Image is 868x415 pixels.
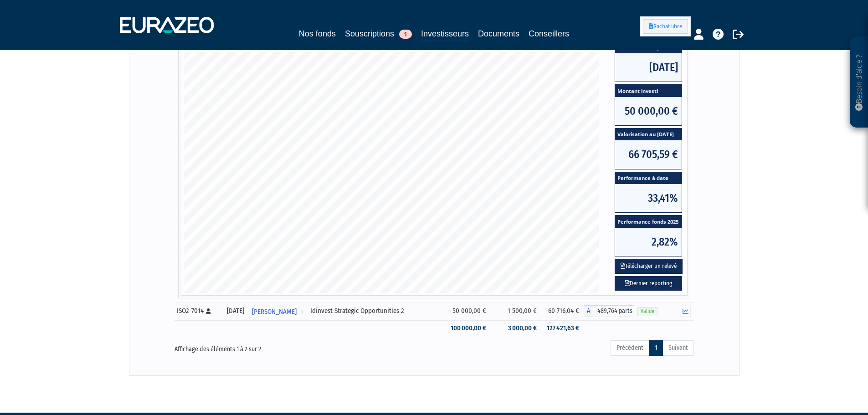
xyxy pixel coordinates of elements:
[615,172,682,184] span: Performance à date
[120,17,214,33] img: 1732889491-logotype_eurazeo_blanc_rvb.png
[478,27,519,40] a: Documents
[399,30,412,39] span: 1
[615,140,682,169] span: 66 705,59 €
[206,308,211,314] i: [Français] Personne physique
[854,41,864,123] p: Besoin d'aide ?
[643,19,688,34] a: Rachat libre
[615,97,682,125] span: 50 000,00 €
[226,306,245,316] div: [DATE]
[593,305,634,317] span: 489,764 parts
[541,302,584,320] td: 60 716,04 €
[637,307,657,316] span: Valide
[345,27,412,40] a: Souscriptions1
[445,320,491,336] td: 100 000,00 €
[649,340,663,356] a: 1
[491,320,541,336] td: 3 000,00 €
[421,27,469,41] a: Investisseurs
[310,306,442,316] div: Idinvest Strategic Opportunities 2
[615,53,682,82] span: [DATE]
[615,184,682,212] span: 33,41%
[177,306,220,316] div: ISO2-7014
[615,128,682,141] span: Valorisation au [DATE]
[615,215,682,228] span: Performance fonds 2025
[529,27,569,40] a: Conseillers
[584,305,634,317] div: A - Idinvest Strategic Opportunities 2
[491,302,541,320] td: 1 500,00 €
[541,320,584,336] td: 127 421,63 €
[615,259,683,274] button: Télécharger un relevé
[615,228,682,256] span: 2,82%
[584,305,593,317] span: A
[445,302,491,320] td: 50 000,00 €
[300,303,303,320] i: Voir l'investisseur
[299,27,336,40] a: Nos fonds
[252,303,297,320] span: [PERSON_NAME]
[615,276,682,291] a: Dernier reporting
[248,302,307,320] a: [PERSON_NAME]
[615,85,682,97] span: Montant investi
[175,339,383,354] div: Affichage des éléments 1 à 2 sur 2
